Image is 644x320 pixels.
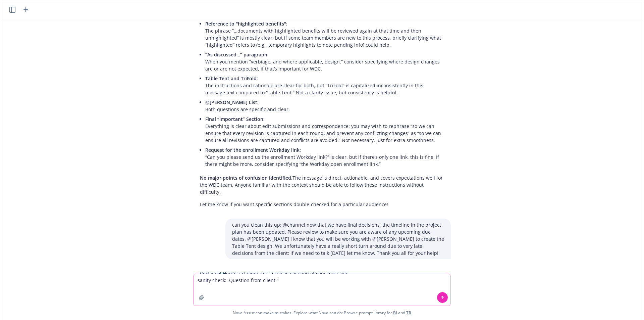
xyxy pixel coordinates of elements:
li: Both questions are specific and clear. [205,97,444,114]
li: When you mention “verbiage, and where applicable, design,” consider specifying where design chang... [205,50,444,74]
span: “As discussed…” paragraph: [205,51,269,58]
a: BI [393,310,397,316]
span: Table Tent and TriFold: [205,75,258,82]
p: The message is direct, actionable, and covers expectations well for the WDC team. Anyone familiar... [200,174,444,195]
textarea: sanity check: Question from client " [194,274,450,306]
li: “Can you please send us the enrollment Workday link?” is clear, but if there’s only one link, thi... [205,145,444,169]
p: Certainly! Here’s a cleaner, more concise version of your message: [200,270,444,277]
li: The instructions and rationale are clear for both, but “TriFold” is capitalized inconsistently in... [205,74,444,97]
span: @[PERSON_NAME] List: [205,99,259,105]
li: The phrase “…documents with highlighted benefits will be reviewed again at that time and then unh... [205,19,444,50]
a: TR [406,310,411,316]
li: Everything is clear about edit submissions and correspondence; you may wish to rephrase “so we ca... [205,114,444,145]
p: Let me know if you want specific sections double-checked for a particular audience! [200,201,444,208]
span: Request for the enrollment Workday link: [205,147,301,153]
span: Nova Assist can make mistakes. Explore what Nova can do: Browse prompt library for and [3,306,641,320]
span: No major points of confusion identified. [200,175,292,181]
p: can you clean this up: @channel now that we have final decisions, the timeline in the project pla... [232,221,444,257]
span: Final “Important” Section: [205,116,265,122]
span: Reference to "highlighted benefits": [205,20,287,27]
